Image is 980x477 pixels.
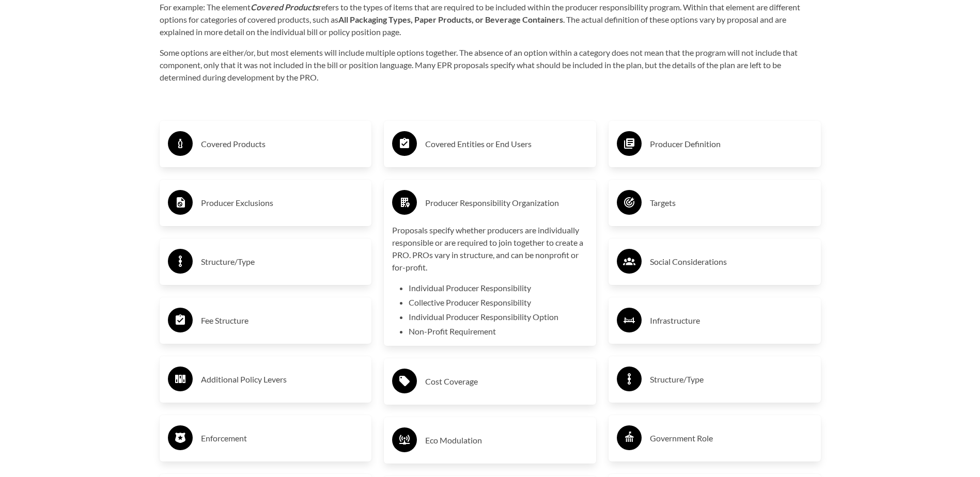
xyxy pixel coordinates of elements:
[650,136,813,152] h3: Producer Definition
[650,312,813,329] h3: Infrastructure
[338,14,563,24] strong: All Packaging Types, Paper Products, or Beverage Containers
[251,2,318,12] strong: Covered Products
[409,282,588,294] li: Individual Producer Responsibility
[650,195,813,211] h3: Targets
[201,312,364,329] h3: Fee Structure
[160,46,821,84] p: Some options are either/or, but most elements will include multiple options together. The absence...
[201,195,364,211] h3: Producer Exclusions
[392,224,588,274] p: Proposals specify whether producers are individually responsible or are required to join together...
[201,253,364,270] h3: Structure/Type
[409,325,588,338] li: Non-Profit Requirement
[425,195,588,211] h3: Producer Responsibility Organization
[425,136,588,152] h3: Covered Entities or End Users
[201,136,364,152] h3: Covered Products
[160,1,821,38] p: For example: The element refers to the types of items that are required to be included within the...
[425,373,588,390] h3: Cost Coverage
[409,296,588,309] li: Collective Producer Responsibility
[425,432,588,449] h3: Eco Modulation
[650,253,813,270] h3: Social Considerations
[650,430,813,447] h3: Government Role
[201,430,364,447] h3: Enforcement
[409,311,588,323] li: Individual Producer Responsibility Option
[650,371,813,388] h3: Structure/Type
[201,371,364,388] h3: Additional Policy Levers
